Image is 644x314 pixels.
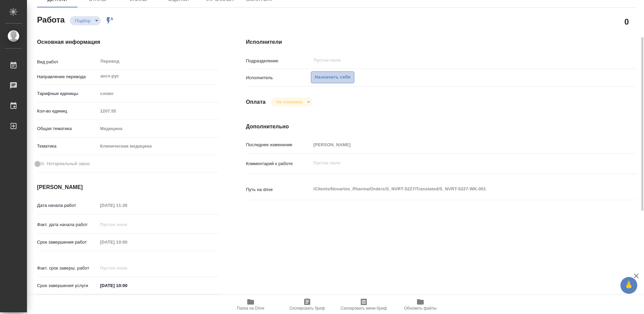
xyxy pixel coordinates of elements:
p: Факт. дата начала работ [37,221,98,228]
span: Нотариальный заказ [47,160,90,167]
p: Путь на drive [246,186,311,193]
p: Тематика [37,143,98,150]
h4: Основная информация [37,38,219,46]
div: Медицина [98,123,219,134]
input: Пустое поле [98,106,219,116]
span: Обновить файлы [404,306,437,311]
button: Подбор [73,18,93,24]
input: ✎ Введи что-нибудь [98,281,157,290]
p: Дата начала работ [37,202,98,209]
input: Пустое поле [313,56,588,64]
p: Исполнитель [246,74,311,81]
span: 🙏 [623,278,635,292]
h2: 0 [624,16,629,27]
p: Направление перевода [37,73,98,80]
button: Не оплачена [275,99,304,105]
span: Скопировать бриф [289,306,325,311]
input: Пустое поле [311,140,604,150]
p: Факт. срок заверш. работ [37,265,98,272]
p: Срок завершения услуги [37,282,98,289]
input: Пустое поле [98,263,157,273]
span: Назначить себя [315,73,350,81]
button: Обновить файлы [392,295,449,314]
p: Кол-во единиц [37,108,98,115]
button: Скопировать мини-бриф [335,295,392,314]
h4: Исполнители [246,38,637,46]
p: Срок завершения работ [37,239,98,246]
p: Подразделение [246,58,311,64]
button: 🙏 [620,277,637,294]
textarea: /Clients/Novartos_Pharma/Orders/S_NVRT-5227/Translated/S_NVRT-5227-WK-001 [311,183,604,195]
span: Папка на Drive [237,306,264,311]
input: Пустое поле [98,220,157,229]
h4: Дополнительно [246,123,637,131]
h2: Работа [37,13,65,25]
h4: [PERSON_NAME] [37,183,219,191]
p: Вид работ [37,59,98,65]
input: Пустое поле [98,237,157,247]
p: Тарифные единицы [37,90,98,97]
div: слово [98,88,219,99]
span: Скопировать мини-бриф [341,306,387,311]
input: Пустое поле [98,200,157,210]
div: Подбор [70,16,101,25]
button: Скопировать бриф [279,295,335,314]
div: Клиническая медицина [98,140,219,152]
p: Последнее изменение [246,142,311,148]
button: Папка на Drive [222,295,279,314]
div: Подбор [271,97,313,106]
button: Назначить себя [311,71,354,83]
p: Общая тематика [37,125,98,132]
h4: Оплата [246,98,266,106]
p: Комментарий к работе [246,160,311,167]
